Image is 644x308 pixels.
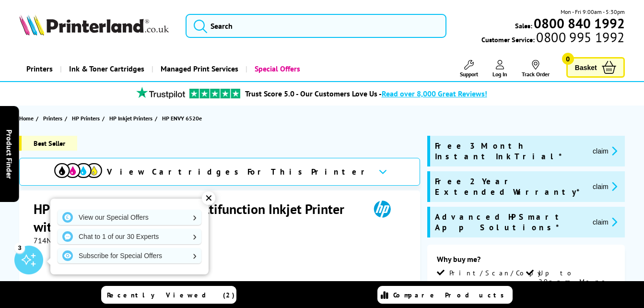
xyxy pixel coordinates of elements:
span: Support [460,71,478,78]
span: 714N9B [34,236,60,245]
a: Support [460,60,478,78]
span: 0800 995 1992 [535,33,624,42]
div: Why buy me? [437,254,615,269]
a: 0800 840 1992 [532,19,625,28]
a: Log In [492,60,507,78]
span: Free 3 Month Instant Ink Trial* [435,141,585,162]
span: HP Inkjet Printers [109,113,152,123]
a: Track Order [522,60,550,78]
a: View our Special Offers [58,210,201,225]
span: Printers [43,113,62,123]
span: Customer Service: [481,33,624,44]
button: promo-description [590,216,620,227]
a: Managed Print Services [152,57,246,81]
span: Recently Viewed (2) [107,291,235,299]
a: Home [19,113,36,123]
a: Ink & Toner Cartridges [60,57,152,81]
img: cmyk-icon.svg [54,163,102,178]
a: Printers [43,113,65,123]
div: 3 [14,242,25,253]
a: Chat to 1 of our 30 Experts [58,229,201,244]
a: Special Offers [246,57,307,81]
span: Compare Products [393,291,509,299]
a: Subscribe for Special Offers [58,248,201,263]
button: promo-description [590,145,620,156]
span: Up to 20ppm Mono Print [539,269,613,295]
img: HP [360,200,404,218]
a: Printerland Logo [19,14,174,37]
span: Best Seller [19,136,77,151]
img: trustpilot rating [132,87,189,99]
button: promo-description [590,181,620,192]
span: Free 2 Year Extended Warranty* [435,176,585,197]
span: HP ENVY 6520e [162,115,202,122]
span: Home [19,113,34,123]
a: Printers [19,57,60,81]
span: Basket [575,61,597,74]
span: Advanced HP Smart App Solutions* [435,212,585,233]
span: HP Printers [72,113,100,123]
span: 0 [562,53,574,65]
h1: HP ENVY 6520e A4 Colour Multifunction Inkjet Printer with HP Plus [34,200,360,236]
a: Basket 0 [566,57,625,78]
span: View Cartridges For This Printer [107,166,371,177]
span: Log In [492,71,507,78]
div: ✕ [202,191,215,205]
b: 0800 840 1992 [534,14,625,32]
img: trustpilot rating [189,89,240,98]
a: HP Printers [72,113,102,123]
span: Sales: [515,21,532,30]
span: Mon - Fri 9:00am - 5:30pm [561,7,625,16]
input: Search [186,14,446,38]
a: Trust Score 5.0 - Our Customers Love Us -Read over 8,000 Great Reviews! [245,89,487,98]
a: Recently Viewed (2) [101,286,236,304]
a: HP Inkjet Printers [109,113,155,123]
a: Compare Products [377,286,513,304]
span: Print/Scan/Copy [449,269,548,277]
span: Product Finder [5,130,14,179]
img: Printerland Logo [19,14,169,36]
span: Ink & Toner Cartridges [69,57,144,81]
span: Read over 8,000 Great Reviews! [382,89,487,98]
